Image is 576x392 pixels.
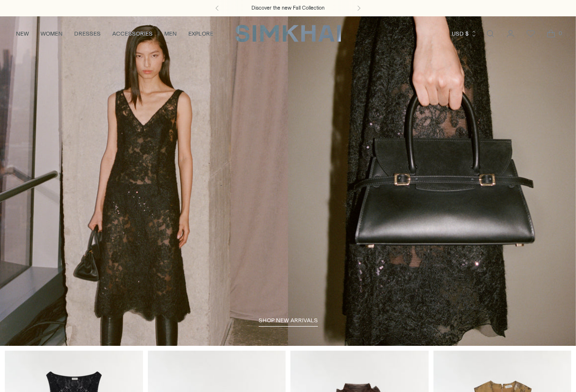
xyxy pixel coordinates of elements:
button: USD $ [452,23,477,44]
a: Wishlist [521,24,540,43]
a: DRESSES [74,23,101,44]
a: EXPLORE [188,23,213,44]
a: ACCESSORIES [112,23,153,44]
a: Open search modal [481,24,500,43]
a: MEN [164,23,177,44]
span: shop new arrivals [259,317,318,324]
a: SIMKHAI [235,24,341,43]
a: NEW [16,23,29,44]
a: Go to the account page [501,24,520,43]
a: Open cart modal [541,24,561,43]
a: Discover the new Fall Collection [251,4,325,12]
a: shop new arrivals [259,317,318,327]
span: 0 [556,29,564,38]
a: WOMEN [40,23,63,44]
